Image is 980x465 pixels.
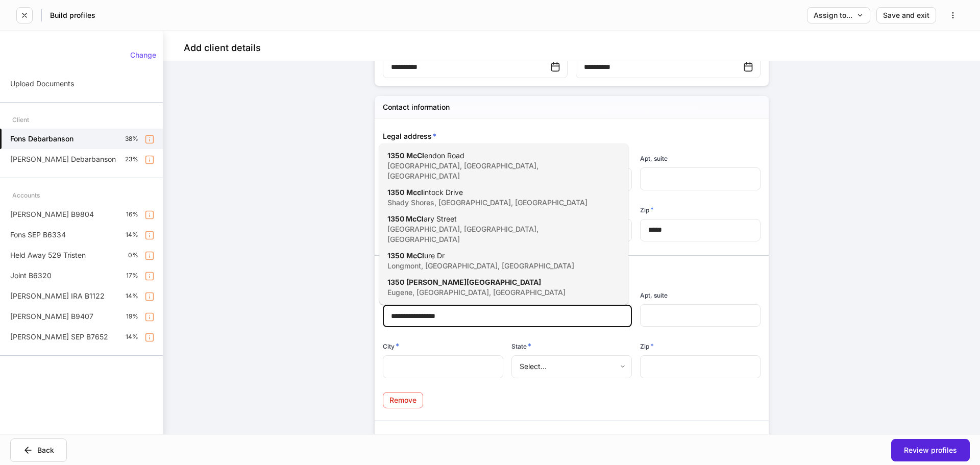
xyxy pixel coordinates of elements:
[124,47,163,63] button: Change
[876,7,936,23] button: Save and exit
[23,445,54,455] div: Back
[387,198,598,208] div: Shady Shores, [GEOGRAPHIC_DATA], [GEOGRAPHIC_DATA]
[387,151,404,160] span: 1350
[125,135,138,143] p: 38%
[125,155,138,163] p: 23%
[387,278,404,286] span: 1350
[424,251,445,260] span: ure Dr
[387,188,404,197] span: 1350
[126,312,138,321] p: 19%
[10,291,105,301] p: [PERSON_NAME] IRA B1122
[383,102,450,112] h5: Contact information
[10,134,73,144] h5: Fons Debarbanson
[10,311,93,322] p: [PERSON_NAME] B9407
[50,10,95,20] h5: Build profiles
[130,52,156,59] div: Change
[12,111,29,129] div: Client
[640,290,668,300] h6: Apt, suite
[807,7,870,23] button: Assign to...
[511,355,631,378] div: Select...
[424,214,457,223] span: ary Street
[387,287,598,298] div: Eugene, [GEOGRAPHIC_DATA], [GEOGRAPHIC_DATA]
[383,341,399,351] h6: City
[387,214,424,223] span: 1350 McCl
[128,251,138,259] p: 0%
[387,251,404,260] span: 1350
[10,79,74,89] p: Upload Documents
[375,119,761,141] div: Legal address
[10,250,86,260] p: Held Away 529 Tristen
[424,151,464,160] span: endon Road
[10,230,66,240] p: Fons SEP B6334
[126,333,138,341] p: 14%
[640,154,668,163] h6: Apt, suite
[10,438,67,462] button: Back
[375,421,761,444] div: Phone numbers
[126,231,138,239] p: 14%
[184,42,261,54] h4: Add client details
[406,278,541,286] span: [PERSON_NAME][GEOGRAPHIC_DATA]
[387,261,598,271] div: Longmont, [GEOGRAPHIC_DATA], [GEOGRAPHIC_DATA]
[883,12,929,19] div: Save and exit
[375,256,761,278] div: Mailing address
[126,272,138,280] p: 17%
[387,224,598,244] div: [GEOGRAPHIC_DATA], [GEOGRAPHIC_DATA], [GEOGRAPHIC_DATA]
[10,209,94,219] p: [PERSON_NAME] B9804
[387,161,598,181] div: [GEOGRAPHIC_DATA], [GEOGRAPHIC_DATA], [GEOGRAPHIC_DATA]
[511,341,531,351] h6: State
[406,151,424,160] span: McCl
[10,271,52,281] p: Joint B6320
[389,397,416,404] div: Remove
[406,188,423,197] span: Mccl
[10,154,116,164] p: [PERSON_NAME] Debarbanson
[12,186,40,204] div: Accounts
[814,12,864,19] div: Assign to...
[10,332,108,342] p: [PERSON_NAME] SEP B7652
[640,205,654,215] h6: Zip
[383,392,423,408] button: Remove
[640,341,654,351] h6: Zip
[406,251,424,260] span: McCl
[423,188,463,197] span: intock Drive
[126,210,138,218] p: 16%
[904,447,957,454] div: Review profiles
[126,292,138,300] p: 14%
[891,439,970,461] button: Review profiles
